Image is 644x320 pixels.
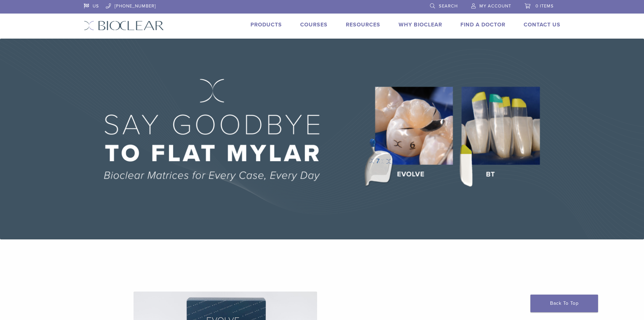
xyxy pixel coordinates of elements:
[524,21,560,28] a: Contact Us
[479,3,511,9] span: My Account
[300,21,328,28] a: Courses
[535,3,554,9] span: 0 items
[460,21,505,28] a: Find A Doctor
[439,3,458,9] span: Search
[346,21,380,28] a: Resources
[530,295,598,312] a: Back To Top
[251,21,282,28] a: Products
[399,21,442,28] a: Why Bioclear
[84,21,164,30] img: Bioclear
